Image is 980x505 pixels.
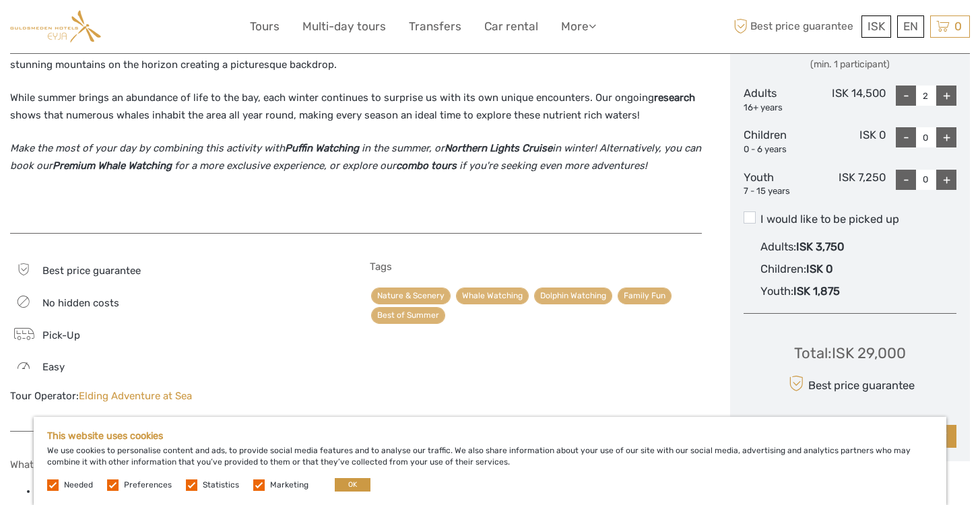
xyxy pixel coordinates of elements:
[760,240,796,253] span: Adults :
[10,142,285,154] em: Make the most of your day by combining this activity with
[806,263,832,275] span: ISK 0
[896,127,916,147] div: -
[10,459,341,471] h5: What is included
[744,185,814,198] div: 7 - 15 years
[936,127,956,147] div: +
[814,127,885,156] div: ISK 0
[396,160,457,172] strong: combo tours
[124,479,172,491] label: Preferences
[285,142,359,154] strong: Puffin Watching
[203,479,239,491] label: Statistics
[53,160,172,172] strong: Premium Whale Watching
[896,86,916,106] div: -
[42,265,141,277] span: Best price guarantee
[936,170,956,190] div: +
[34,417,946,505] div: We use cookies to personalise content and ads, to provide social media features and to analyse ou...
[760,285,793,298] span: Youth :
[79,390,192,402] a: Elding Adventure at Sea
[618,288,672,304] a: Family Fun
[371,288,451,304] a: Nature & Scenery
[155,21,171,37] button: Open LiveChat chat widget
[744,86,814,114] div: Adults
[744,58,956,71] div: (min. 1 participant)
[896,170,916,190] div: -
[10,389,341,403] div: Tour Operator:
[936,86,956,106] div: +
[10,90,702,124] p: While summer brings an abundance of life to the bay, each winter continues to surprise us with it...
[47,430,933,442] h5: This website uses cookies
[64,479,93,491] label: Needed
[534,288,612,304] a: Dolphin Watching
[19,24,152,34] p: We're away right now. Please check back later!
[730,15,858,38] span: Best price guarantee
[952,20,964,33] span: 0
[897,15,924,38] div: EN
[10,10,101,43] img: Guldsmeden Eyja
[302,17,386,36] a: Multi-day tours
[760,263,806,275] span: Children :
[362,142,445,154] em: in the summer, or
[744,170,814,198] div: Youth
[335,478,370,492] button: OK
[250,17,280,36] a: Tours
[42,361,65,373] span: Easy
[42,297,119,309] span: No hidden costs
[561,17,596,36] a: More
[456,288,529,304] a: Whale Watching
[744,211,956,228] label: I would like to be picked up
[814,86,885,114] div: ISK 14,500
[370,261,701,273] h5: Tags
[654,92,695,104] strong: research
[868,20,885,33] span: ISK
[794,343,906,364] div: Total : ISK 29,000
[785,372,914,395] div: Best price guarantee
[174,160,396,172] em: for a more exclusive experience, or explore our
[270,479,308,491] label: Marketing
[409,17,461,36] a: Transfers
[42,329,80,341] span: Pick-Up
[814,170,885,198] div: ISK 7,250
[484,17,538,36] a: Car rental
[744,143,814,156] div: 0 - 6 years
[744,127,814,156] div: Children
[371,307,445,324] a: Best of Summer
[793,285,840,298] span: ISK 1,875
[744,102,814,114] div: 16+ years
[10,142,701,172] em: in winter! Alternatively, you can book our
[796,240,844,253] span: ISK 3,750
[459,160,647,172] em: if you're seeking even more adventures!
[445,142,552,154] strong: Northern Lights Cruise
